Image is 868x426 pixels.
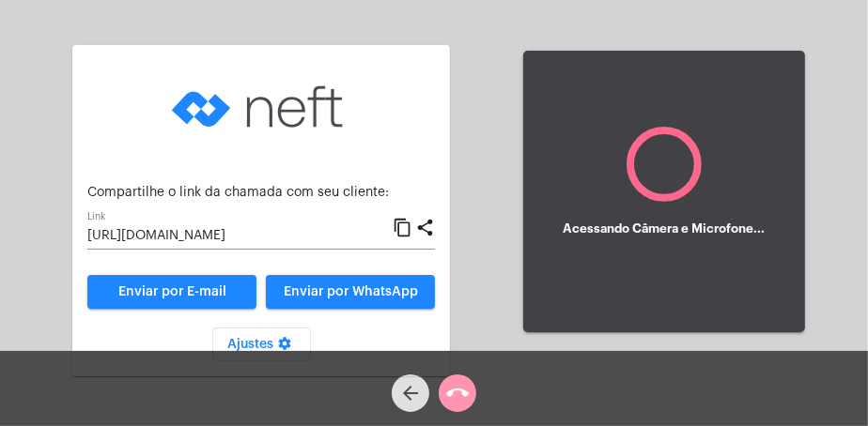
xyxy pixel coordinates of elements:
[227,338,296,351] span: Ajustes
[273,336,296,358] mat-icon: settings
[415,217,435,239] mat-icon: share
[167,60,355,154] img: logo-neft-novo-2.png
[212,327,311,361] button: Ajustes
[446,382,469,404] mat-icon: call_end
[284,285,418,298] span: Enviar por WhatsApp
[399,382,422,404] mat-icon: arrow_back
[87,186,435,200] p: Compartilhe o link da chamada com seu cliente:
[266,275,435,309] button: Enviar por WhatsApp
[393,217,412,239] mat-icon: content_copy
[118,285,226,298] span: Enviar por E-mail
[563,222,765,236] h5: Acessando Câmera e Microfone...
[87,275,256,309] a: Enviar por E-mail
